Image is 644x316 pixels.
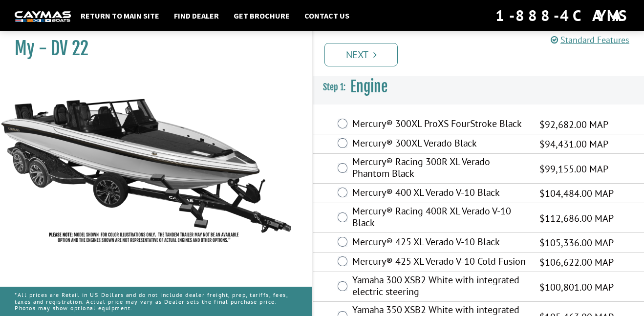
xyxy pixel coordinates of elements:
a: Standard Features [551,34,629,45]
span: $104,484.00 MAP [539,186,614,201]
label: Mercury® 425 XL Verado V-10 Cold Fusion [352,255,527,270]
span: $92,682.00 MAP [539,117,608,132]
span: $94,431.00 MAP [539,137,608,151]
label: Mercury® 400 XL Verado V-10 Black [352,187,527,201]
a: Return to main site [76,9,164,22]
a: Contact Us [300,9,354,22]
p: *All prices are Retail in US Dollars and do not include dealer freight, prep, tariffs, fees, taxe... [15,287,298,316]
label: Yamaha 300 XSB2 White with integrated electric steering [352,274,527,300]
label: Mercury® Racing 400R XL Verado V-10 Black [352,205,527,231]
label: Mercury® 300XL ProXS FourStroke Black [352,118,527,132]
span: $99,155.00 MAP [539,162,608,176]
span: $112,686.00 MAP [539,211,614,226]
h3: Engine [313,69,644,105]
label: Mercury® 300XL Verado Black [352,137,527,151]
a: Next [324,43,398,66]
a: Get Brochure [229,9,295,22]
span: $105,336.00 MAP [539,235,614,250]
a: Find Dealer [169,9,224,22]
ul: Pagination [322,42,644,66]
label: Mercury® 425 XL Verado V-10 Black [352,236,527,250]
img: white-logo-c9c8dbefe5ff5ceceb0f0178aa75bf4bb51f6bca0971e226c86eb53dfe498488.png [15,11,71,21]
span: $106,622.00 MAP [539,255,614,270]
label: Mercury® Racing 300R XL Verado Phantom Black [352,156,527,182]
h1: My - DV 22 [15,38,288,60]
span: $100,801.00 MAP [539,280,614,295]
div: 1-888-4CAYMAS [495,5,629,26]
